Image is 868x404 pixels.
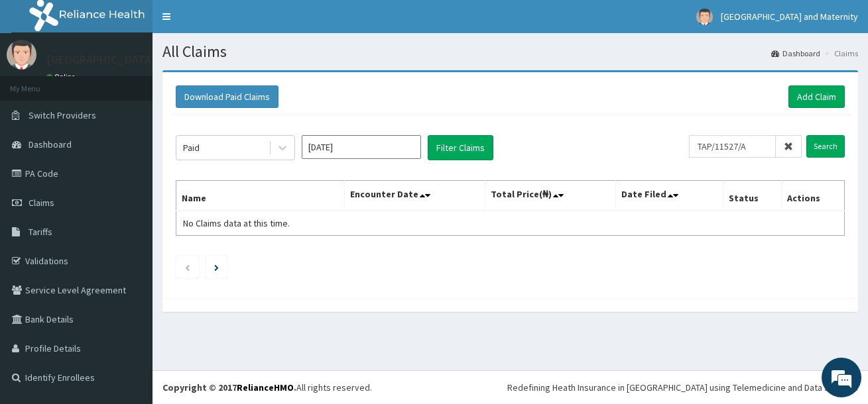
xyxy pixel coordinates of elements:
[723,181,782,211] th: Status
[689,135,776,158] input: Search by HMO ID
[806,135,845,158] input: Search
[302,135,421,159] input: Select Month and Year
[214,261,219,273] a: Next page
[615,181,723,211] th: Date Filed
[428,135,493,160] button: Filter Claims
[344,181,485,211] th: Encounter Date
[184,261,190,273] a: Previous page
[29,138,72,150] span: Dashboard
[29,226,52,238] span: Tariffs
[183,217,290,229] span: No Claims data at this time.
[822,48,858,59] li: Claims
[162,43,858,60] h1: All Claims
[29,197,54,209] span: Claims
[7,40,36,70] img: User Image
[721,11,858,23] span: [GEOGRAPHIC_DATA] and Maternity
[46,72,78,81] a: Online
[176,85,279,108] button: Download Paid Claims
[162,381,296,393] strong: Copyright © 2017 .
[788,85,845,108] a: Add Claim
[771,48,820,59] a: Dashboard
[183,141,200,154] div: Paid
[485,181,616,211] th: Total Price(₦)
[46,54,231,66] p: [GEOGRAPHIC_DATA] and Maternity
[507,381,858,394] div: Redefining Heath Insurance in [GEOGRAPHIC_DATA] using Telemedicine and Data Science!
[153,370,868,404] footer: All rights reserved.
[696,9,713,25] img: User Image
[237,381,294,393] a: RelianceHMO
[782,181,845,211] th: Actions
[176,181,345,211] th: Name
[29,109,96,121] span: Switch Providers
